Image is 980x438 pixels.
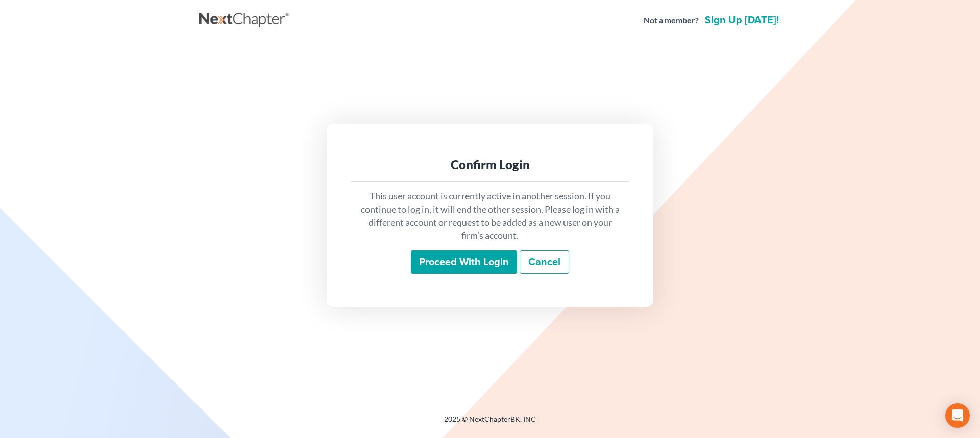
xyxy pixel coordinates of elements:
p: This user account is currently active in another session. If you continue to log in, it will end ... [359,190,621,242]
input: Proceed with login [411,250,517,274]
div: 2025 © NextChapterBK, INC [199,414,781,432]
div: Confirm Login [359,157,621,173]
a: Sign up [DATE]! [703,15,781,25]
a: Cancel [520,250,569,274]
strong: Not a member? [644,15,699,27]
div: Open Intercom Messenger [945,403,970,428]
